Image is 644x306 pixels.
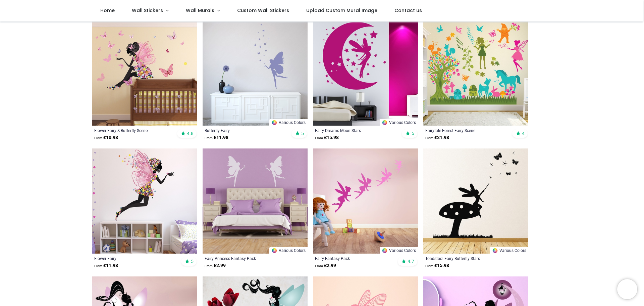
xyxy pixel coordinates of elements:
[205,134,228,141] strong: £ 11.98
[617,279,637,299] iframe: Brevo live chat
[205,128,285,133] a: Butterfly Fairy
[425,136,433,140] span: From
[382,248,388,254] img: Color Wheel
[315,262,336,269] strong: £ 2.99
[301,130,304,136] span: 5
[94,136,102,140] span: From
[492,248,498,254] img: Color Wheel
[94,256,175,261] a: Flower Fairy
[425,256,506,261] a: Toadstool Fairy Butterfly Stars
[205,262,226,269] strong: £ 2.99
[382,120,388,126] img: Color Wheel
[380,119,418,126] a: Various Colors
[237,7,289,14] span: Custom Wall Stickers
[191,258,194,264] span: 5
[412,130,414,136] span: 5
[186,7,214,14] span: Wall Murals
[394,7,422,14] span: Contact us
[315,134,339,141] strong: £ 15.98
[92,148,197,254] img: Flower Fairy Wall Sticker
[100,7,115,14] span: Home
[315,128,396,133] a: Fairy Dreams Moon Stars
[423,20,528,126] img: Fairytale Forest Fairy Wall Sticker Scene
[425,128,506,133] a: Fairytale Forest Fairy Scene
[315,256,396,261] a: Fairy Fantasy Pack
[490,247,528,254] a: Various Colors
[425,262,449,269] strong: £ 15.98
[205,264,213,268] span: From
[315,264,323,268] span: From
[187,130,194,136] span: 4.8
[269,119,308,126] a: Various Colors
[306,7,377,14] span: Upload Custom Mural Image
[313,20,418,126] img: Fairy Dreams Moon Stars Wall Sticker
[269,247,308,254] a: Various Colors
[205,136,213,140] span: From
[205,256,285,261] a: Fairy Princess Fantasy Pack
[203,20,308,126] img: Butterfly Fairy Wall Sticker - Mod5
[94,128,175,133] a: Flower Fairy & Butterfly Scene
[271,120,277,126] img: Color Wheel
[94,134,118,141] strong: £ 10.98
[425,134,449,141] strong: £ 21.98
[408,258,414,264] span: 4.7
[92,20,197,126] img: Flower Fairy & Butterfly Wall Sticker Scene
[94,262,118,269] strong: £ 11.98
[271,248,277,254] img: Color Wheel
[380,247,418,254] a: Various Colors
[203,148,308,254] img: Fairy Princess Fantasy Wall Sticker Pack
[94,264,102,268] span: From
[423,148,528,254] img: Toadstool Fairy Butterfly Stars Wall Sticker
[313,148,418,254] img: Fairy Fantasy Wall Sticker Pack
[315,136,323,140] span: From
[132,7,163,14] span: Wall Stickers
[522,130,525,136] span: 4
[425,264,433,268] span: From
